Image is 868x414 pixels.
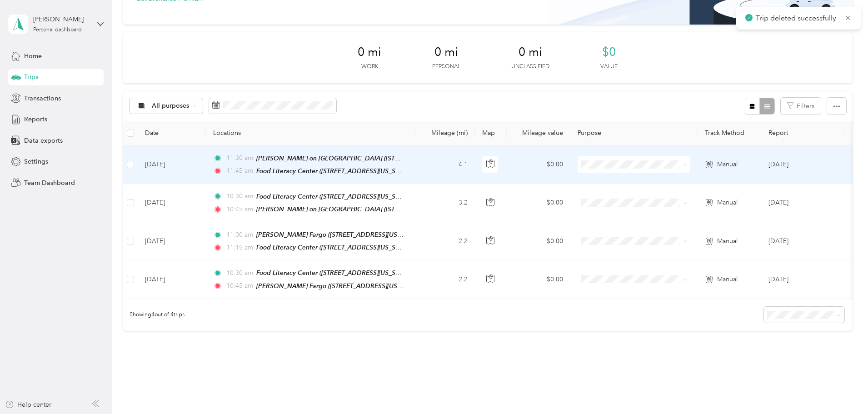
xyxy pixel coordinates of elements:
div: [PERSON_NAME] [33,15,90,24]
td: $0.00 [507,260,570,299]
td: 3.2 [415,184,475,222]
td: 2.2 [415,222,475,260]
span: All purposes [152,103,190,109]
span: Manual [717,198,738,208]
span: Data exports [24,136,63,145]
span: [PERSON_NAME] Fargo ([STREET_ADDRESS][US_STATE]) [256,231,421,239]
span: Home [24,51,42,61]
span: Food Literacy Center ([STREET_ADDRESS][US_STATE]) [256,269,412,277]
span: Transactions [24,94,61,103]
span: [PERSON_NAME] Fargo ([STREET_ADDRESS][US_STATE]) [256,282,421,290]
iframe: Everlance-gr Chat Button Frame [817,363,868,414]
td: Jul 2025 [761,146,844,184]
div: Personal dashboard [33,27,82,33]
span: 11:15 am [226,243,252,253]
span: 10:45 am [226,281,252,291]
p: Trip deleted successfully [756,13,838,24]
td: Jul 2025 [761,222,844,260]
span: Food Literacy Center ([STREET_ADDRESS][US_STATE]) [256,244,412,251]
span: 0 mi [358,45,381,60]
th: Track Method [698,121,761,146]
span: $0 [602,45,616,60]
p: Unclassified [511,63,549,71]
button: Filters [781,98,821,115]
span: Food Literacy Center ([STREET_ADDRESS][US_STATE]) [256,193,412,200]
p: Work [361,63,378,71]
td: 4.1 [415,146,475,184]
span: Manual [717,236,738,246]
span: Reports [24,115,47,124]
td: Jul 2025 [761,260,844,299]
span: [PERSON_NAME] on [GEOGRAPHIC_DATA] ([STREET_ADDRESS][US_STATE]) [256,155,477,162]
span: Trips [24,72,38,82]
span: Settings [24,157,48,166]
span: 0 mi [434,45,458,60]
td: $0.00 [507,184,570,222]
span: [PERSON_NAME] on [GEOGRAPHIC_DATA] ([STREET_ADDRESS][US_STATE]) [256,205,477,213]
span: Manual [717,160,738,170]
th: Mileage (mi) [415,121,475,146]
th: Map [475,121,507,146]
span: Manual [717,274,738,284]
span: 10:45 am [226,205,252,214]
td: $0.00 [507,146,570,184]
th: Date [138,121,206,146]
span: 0 mi [519,45,542,60]
td: [DATE] [138,260,206,299]
span: 11:00 am [226,230,252,240]
span: Team Dashboard [24,178,75,188]
span: 11:45 am [226,166,252,176]
td: $0.00 [507,222,570,260]
td: 2.2 [415,260,475,299]
th: Locations [206,121,415,146]
button: Help center [5,400,51,409]
th: Mileage value [507,121,570,146]
td: [DATE] [138,222,206,260]
th: Purpose [570,121,698,146]
td: [DATE] [138,184,206,222]
span: Food Literacy Center ([STREET_ADDRESS][US_STATE]) [256,167,412,175]
span: 10:30 am [226,191,252,201]
th: Report [761,121,844,146]
p: Personal [432,63,460,71]
span: 11:30 am [226,153,252,163]
td: [DATE] [138,146,206,184]
p: Value [600,63,618,71]
span: 10:30 am [226,268,252,278]
td: Jul 2025 [761,184,844,222]
span: Showing 4 out of 4 trips [123,311,185,319]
